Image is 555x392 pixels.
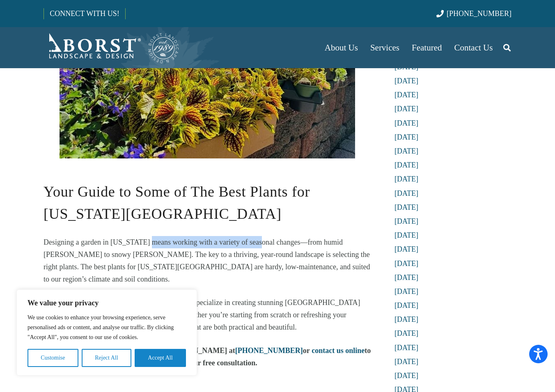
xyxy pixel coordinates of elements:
[394,77,418,85] a: [DATE]
[394,259,418,268] a: [DATE]
[312,346,365,355] b: contact us online
[447,9,511,18] span: [PHONE_NUMBER]
[394,231,418,239] a: [DATE]
[412,43,442,53] span: Featured
[44,183,310,222] span: Your Guide to Some of The Best Plants for [US_STATE][GEOGRAPHIC_DATA]
[44,4,125,23] a: CONNECT WITH US!
[394,358,418,366] a: [DATE]
[454,43,493,53] span: Contact Us
[370,43,399,53] span: Services
[394,105,418,113] a: [DATE]
[394,161,418,169] a: [DATE]
[28,349,78,367] button: Customise
[319,27,364,68] a: About Us
[394,245,418,253] a: [DATE]
[394,344,418,352] a: [DATE]
[394,91,418,99] a: [DATE]
[44,298,360,331] span: , we specialize in creating stunning [GEOGRAPHIC_DATA] gardens filled with plants that thrive nat...
[394,371,418,380] a: [DATE]
[28,298,186,308] p: We value your privacy
[310,346,365,355] a: contact us online
[394,287,418,296] a: [DATE]
[44,238,370,283] span: Designing a garden in [US_STATE] means working with a variety of seasonal changes—from humid [PER...
[325,43,358,53] span: About Us
[394,217,418,225] a: [DATE]
[406,27,448,68] a: Featured
[394,315,418,323] a: [DATE]
[364,27,406,68] a: Services
[436,9,511,18] a: [PHONE_NUMBER]
[394,63,418,71] a: [DATE]
[448,27,499,68] a: Contact Us
[28,313,186,342] p: We use cookies to enhance your browsing experience, serve personalised ads or content, and analys...
[394,175,418,183] a: [DATE]
[394,203,418,211] a: [DATE]
[235,346,303,355] a: [PHONE_NUMBER]
[394,301,418,309] a: [DATE]
[44,31,180,64] a: Borst-Logo
[82,349,131,367] button: Reject All
[135,349,186,367] button: Accept All
[499,37,515,58] a: Search
[394,147,418,155] a: [DATE]
[394,189,418,197] a: [DATE]
[394,273,418,282] a: [DATE]
[394,133,418,141] a: [DATE]
[394,119,418,127] a: [DATE]
[394,329,418,337] a: [DATE]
